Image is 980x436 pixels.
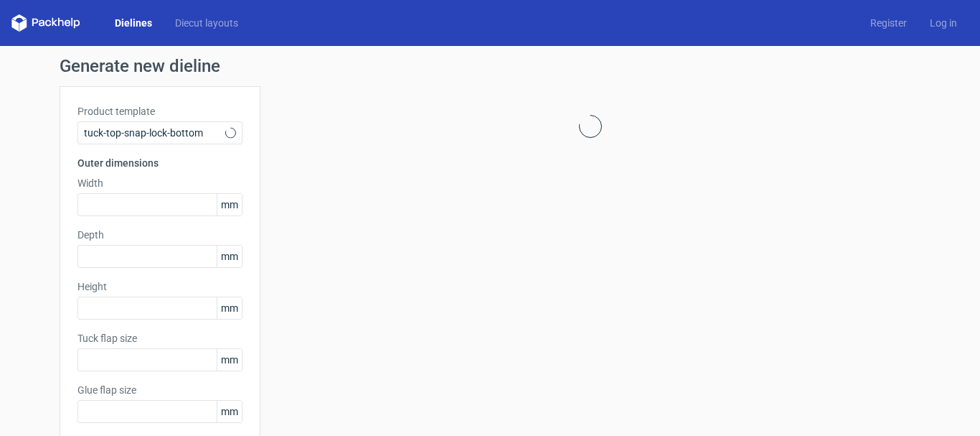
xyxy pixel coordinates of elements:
[77,156,242,170] h3: Outer dimensions
[918,16,969,30] a: Log in
[60,57,920,75] h1: Generate new dieline
[77,176,242,190] label: Width
[217,349,242,371] span: mm
[77,383,242,397] label: Glue flap size
[77,228,242,242] label: Depth
[859,16,918,30] a: Register
[217,194,242,215] span: mm
[84,126,225,140] span: tuck-top-snap-lock-bottom
[77,279,242,294] label: Height
[77,104,242,119] label: Product template
[103,16,164,30] a: Dielines
[217,246,242,267] span: mm
[77,331,242,345] label: Tuck flap size
[164,16,250,30] a: Diecut layouts
[217,401,242,422] span: mm
[217,297,242,319] span: mm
